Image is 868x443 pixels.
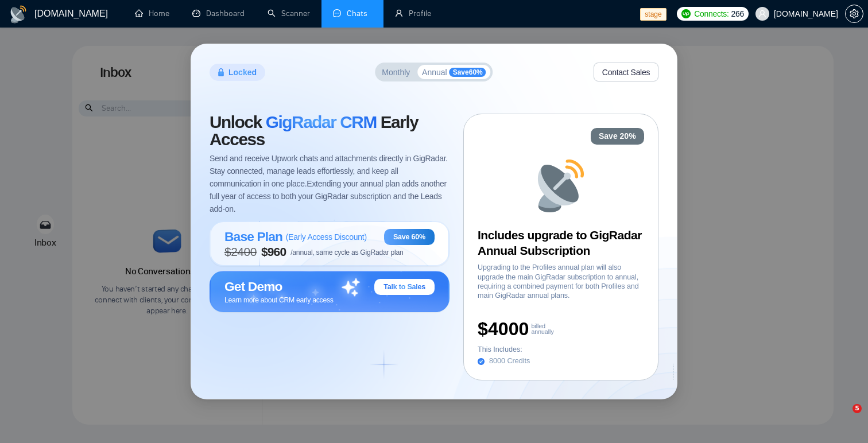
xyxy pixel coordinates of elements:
[846,9,863,18] span: setting
[478,318,529,340] span: $4000
[594,63,658,81] button: Contact Sales
[417,65,491,79] button: AnnualSave60%
[383,282,425,292] span: Talk to Sales
[852,404,862,413] span: 5
[261,245,286,259] span: $ 960
[758,10,766,18] span: user
[449,68,486,77] span: Save 60 %
[845,9,863,18] a: setting
[224,229,282,244] span: Base Plan
[591,128,644,145] div: Save 20%
[489,356,530,366] span: 8000 Credits
[210,114,449,148] span: Unlock Early Access
[532,323,556,335] span: billed annually
[694,7,728,20] span: Connects:
[333,9,372,18] a: messageChats
[224,296,334,304] span: Learn more about CRM early access
[681,9,691,18] img: upwork-logo.png
[829,404,857,432] iframe: Intercom live chat
[845,5,863,23] button: setting
[422,68,447,76] span: Annual
[210,221,449,271] button: Base Plan(Early Access Discount)Save 60%$2400$960/annual, same cycle as GigRadar plan
[210,152,449,215] span: Send and receive Upwork chats and attachments directly in GigRadar. Stay connected, manage leads ...
[266,112,377,131] span: GigRadar CRM
[228,66,257,79] span: Locked
[731,7,744,20] span: 266
[478,227,644,259] h3: Includes upgrade to GigRadar Annual Subscription
[286,232,367,242] span: ( Early Access Discount )
[224,279,282,294] span: Get Demo
[478,263,644,301] span: Upgrading to the Profiles annual plan will also upgrade the main GigRadar subscription to annual,...
[192,9,245,18] a: dashboardDashboard
[640,8,666,21] span: stage
[268,9,310,18] a: searchScanner
[478,345,522,354] span: This Includes:
[224,245,257,259] span: $ 2400
[377,65,414,79] button: Monthly
[9,5,28,24] img: logo
[290,248,403,257] span: /annual, same cycle as GigRadar plan
[135,9,169,18] a: homeHome
[393,232,425,242] span: Save 60%
[210,271,449,317] button: Get DemoTalk to SalesLearn more about CRM early access
[382,68,410,76] span: Monthly
[395,9,431,18] a: userProfile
